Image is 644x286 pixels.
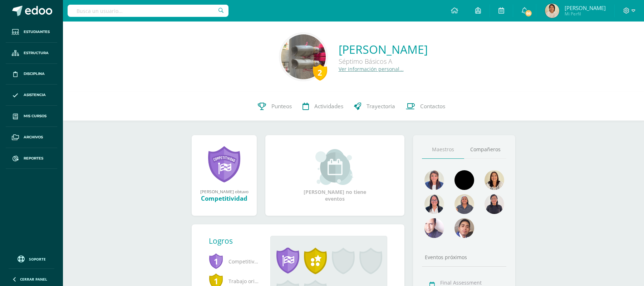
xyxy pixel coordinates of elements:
div: Logros [209,236,265,246]
input: Busca un usuario... [68,5,228,17]
a: Asistencia [6,85,57,106]
a: Disciplina [6,64,57,85]
span: 1 [209,253,223,270]
span: Cerrar panel [20,277,47,282]
span: Mis cursos [24,113,46,119]
div: [PERSON_NAME] no tiene eventos [299,149,371,202]
a: Trayectoria [349,92,400,121]
div: [PERSON_NAME] obtuvo [199,189,250,194]
a: Maestros [422,140,464,159]
span: Estudiantes [24,29,50,35]
img: 20a668021bd672466ff3ff9855dcdffa.png [545,4,559,18]
span: Mi Perfil [565,11,606,17]
span: Archivos [24,134,43,140]
a: Soporte [9,254,54,263]
div: Séptimo Básicos A [339,57,428,66]
a: Ver información personal... [339,66,404,72]
div: Final Assessment [440,279,504,286]
div: Eventos próximos [422,254,506,261]
img: 408a551ef2c74b912fbe9346b0557d9b.png [424,194,444,214]
span: Contactos [420,103,445,110]
img: 8720afef3ca6363371f864d845616e65.png [454,170,474,190]
span: Reportes [24,156,43,161]
a: Contactos [400,92,451,121]
span: [PERSON_NAME] [565,4,606,11]
img: event_small.png [315,149,354,185]
img: e8658451ebd3ab3a2ebff76eca0fafe8.png [281,34,326,79]
span: Trayectoria [367,103,395,110]
a: Estructura [6,43,57,64]
a: Actividades [297,92,349,121]
img: 041e67bb1815648f1c28e9f895bf2be1.png [485,194,504,214]
span: Actividades [314,103,343,110]
div: 2 [313,64,327,81]
div: Competitividad [199,194,250,202]
a: Archivos [6,127,57,148]
span: Disciplina [24,71,45,77]
a: Punteos [252,92,297,121]
span: Soporte [29,257,46,262]
span: Competitividad [209,252,259,271]
span: Asistencia [24,92,46,98]
img: 8f3bf19539481b212b8ab3c0cdc72ac6.png [454,194,474,214]
a: Reportes [6,148,57,169]
span: Estructura [24,50,49,56]
span: 66 [525,9,532,17]
span: Punteos [271,103,292,110]
a: Compañeros [464,140,506,159]
img: aefa6dbabf641819c41d1760b7b82962.png [424,170,444,190]
img: 669d48334454096e69cb10173402f625.png [454,218,474,238]
a: Estudiantes [6,22,57,43]
img: 876c69fb502899f7a2bc55a9ba2fa0e7.png [485,170,504,190]
img: a8e8556f48ef469a8de4653df9219ae6.png [424,218,444,238]
a: [PERSON_NAME] [339,42,428,57]
a: Mis cursos [6,106,57,127]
